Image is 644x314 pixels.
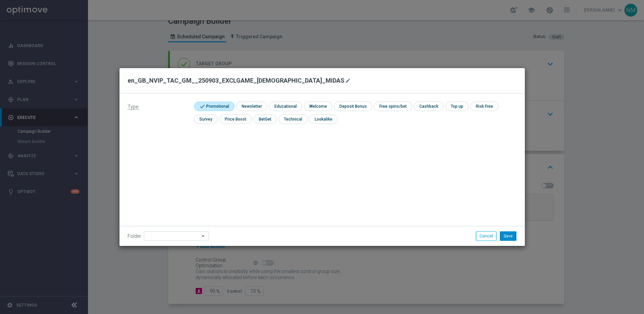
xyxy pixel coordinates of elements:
[500,231,516,241] button: Save
[200,232,207,240] i: arrow_drop_down
[128,77,345,85] h2: en_GB_NVIP_TAC_GM__250903_EXCLGAME_[DEMOGRAPHIC_DATA]_MIDAS
[345,78,351,83] i: mode_edit
[476,231,496,241] button: Cancel
[128,104,139,110] span: Type:
[345,77,353,85] button: mode_edit
[128,233,141,239] label: Folder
